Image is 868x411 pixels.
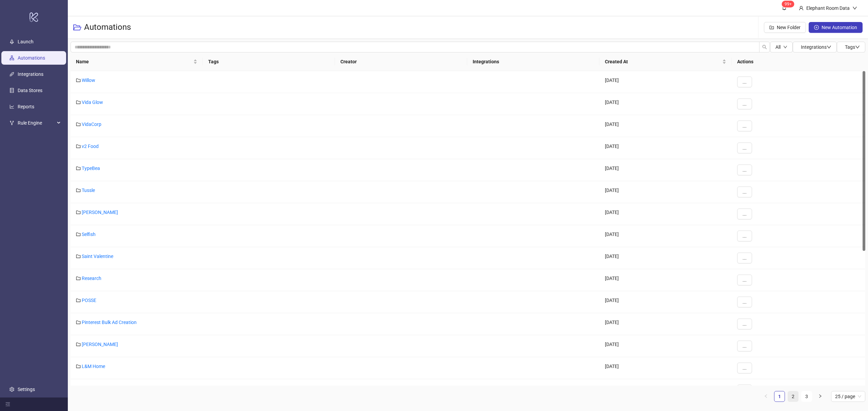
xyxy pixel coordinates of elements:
div: [DATE] [599,203,732,225]
span: ... [743,211,747,217]
span: ... [743,321,747,327]
span: ... [743,189,747,195]
span: ... [743,299,747,305]
span: ... [743,343,747,349]
th: Actions [732,52,865,71]
span: ... [743,233,747,239]
button: ... [737,231,752,241]
span: folder [76,320,81,325]
th: Name [71,52,203,71]
span: Tags [845,44,860,50]
th: Tags [203,52,335,71]
div: Elephant Room Data [804,4,852,12]
button: Tagsdown [837,42,865,52]
a: [PERSON_NAME] [82,342,118,347]
div: [DATE] [599,335,732,357]
span: folder [76,254,81,259]
span: user [799,6,804,10]
li: Previous Page [761,391,771,402]
span: folder-open [73,23,81,31]
a: Settings [18,387,35,392]
div: [DATE] [599,225,732,247]
button: right [815,391,826,402]
a: Pinterest Bulk Ad Creation [82,320,137,325]
button: ... [737,77,752,87]
span: New Automation [822,25,857,30]
span: folder [76,166,81,171]
th: Created At [599,52,732,71]
li: 3 [801,391,812,402]
span: ... [743,79,747,85]
button: ... [737,363,752,373]
span: Integrations [801,44,831,50]
li: 1 [774,391,785,402]
span: ... [743,255,747,261]
a: Launch [18,39,34,44]
button: ... [737,143,752,153]
div: Page Size [831,391,865,402]
a: Integrations [18,71,43,77]
sup: 1683 [782,1,794,7]
span: folder [76,210,81,215]
a: Selfish [82,232,96,237]
span: left [764,394,768,398]
span: folder [76,232,81,237]
span: folder [76,78,81,83]
span: folder [76,100,81,105]
button: ... [737,319,752,329]
span: folder [76,144,81,149]
span: folder-add [769,25,774,30]
a: 1 [774,391,785,402]
span: right [818,394,822,398]
div: [DATE] [599,291,732,313]
th: Integrations [467,52,599,71]
span: Rule Engine [18,116,55,130]
button: ... [737,253,752,263]
a: 3 [802,391,812,402]
a: POSSE [82,298,96,303]
span: Created At [605,58,721,65]
span: down [852,6,857,10]
a: VidaCorp [82,122,101,127]
div: [DATE] [599,269,732,291]
th: Creator [335,52,467,71]
span: search [762,45,767,49]
span: ... [743,101,747,107]
span: Name [76,58,192,65]
span: All [775,44,781,50]
span: menu-fold [5,402,10,407]
a: Data Stores [18,88,42,93]
a: Tussle [82,188,95,193]
span: folder [76,276,81,281]
a: Willow [82,78,95,83]
span: folder [76,364,81,369]
div: [DATE] [599,115,732,137]
span: folder [76,342,81,347]
button: ... [737,187,752,197]
span: folder [76,298,81,303]
a: Saint Valentine [82,254,113,259]
span: plus-circle [814,25,819,30]
span: 25 / page [835,391,861,402]
a: [PERSON_NAME] [82,210,118,215]
button: ... [737,275,752,285]
a: v2 Food [82,144,99,149]
span: ... [743,123,747,129]
button: New Folder [764,22,806,33]
button: ... [737,209,752,219]
span: ... [743,277,747,283]
div: [DATE] [599,137,732,159]
a: Automations [18,55,45,61]
li: 2 [788,391,798,402]
a: TypeBea [82,166,100,171]
div: [DATE] [599,357,732,379]
a: Reports [18,104,34,109]
span: bell [782,5,787,10]
span: folder [76,188,81,193]
div: [DATE] [599,181,732,203]
button: ... [737,297,752,307]
li: Next Page [815,391,826,402]
button: ... [737,165,752,175]
button: left [761,391,771,402]
div: [DATE] [599,71,732,93]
